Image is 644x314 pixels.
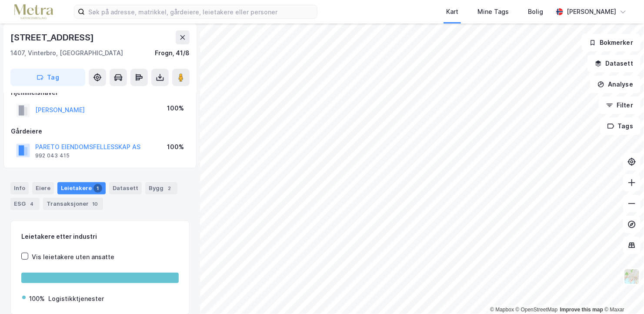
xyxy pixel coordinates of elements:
div: Transaksjoner [43,198,103,210]
div: 10 [90,200,100,208]
div: Kontrollprogram for chat [601,272,644,314]
div: [PERSON_NAME] [567,7,616,17]
div: Datasett [109,182,142,194]
a: OpenStreetMap [516,307,558,313]
button: Filter [599,97,641,114]
div: Kart [446,7,458,17]
a: Improve this map [560,307,603,313]
div: Info [10,182,29,194]
button: Analyse [590,76,641,93]
img: metra-logo.256734c3b2bbffee19d4.png [14,4,53,20]
div: Gårdeiere [11,126,189,137]
div: Leietakere [57,182,106,194]
div: Vis leietakere uten ansatte [32,252,114,262]
div: 2 [165,184,174,193]
div: 100% [167,142,184,152]
div: Frogn, 41/8 [155,48,190,58]
div: ESG [10,198,40,210]
div: Logistikktjenester [48,294,104,304]
div: Mine Tags [477,7,509,17]
a: Mapbox [490,307,514,313]
button: Bokmerker [582,34,641,51]
div: 100% [29,294,45,304]
div: 100% [167,103,184,114]
div: Bygg [145,182,177,194]
button: Datasett [587,55,641,72]
img: Z [624,268,640,285]
div: 4 [27,200,36,208]
div: 1 [93,184,102,193]
div: Eiere [32,182,54,194]
button: Tags [600,117,641,135]
div: 1407, Vinterbro, [GEOGRAPHIC_DATA] [10,48,123,58]
button: Tag [10,69,85,86]
div: [STREET_ADDRESS] [10,30,96,44]
div: Leietakere etter industri [21,231,179,242]
iframe: Chat Widget [601,272,644,314]
div: 992 043 415 [35,152,70,159]
div: Bolig [528,7,543,17]
input: Søk på adresse, matrikkel, gårdeiere, leietakere eller personer [85,5,317,18]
